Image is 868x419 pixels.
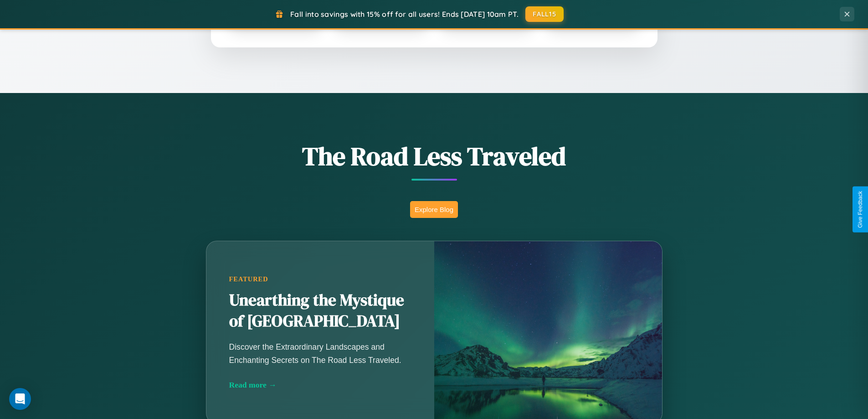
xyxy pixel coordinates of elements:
h2: Unearthing the Mystique of [GEOGRAPHIC_DATA] [229,290,411,332]
div: Open Intercom Messenger [9,388,31,410]
p: Discover the Extraordinary Landscapes and Enchanting Secrets on The Road Less Traveled. [229,341,411,366]
div: Read more → [229,380,411,390]
div: Give Feedback [857,191,863,228]
div: Featured [229,275,411,283]
button: Explore Blog [410,201,458,218]
span: Fall into savings with 15% off for all users! Ends [DATE] 10am PT. [290,10,519,19]
h1: The Road Less Traveled [161,139,708,174]
button: FALL15 [525,6,564,22]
